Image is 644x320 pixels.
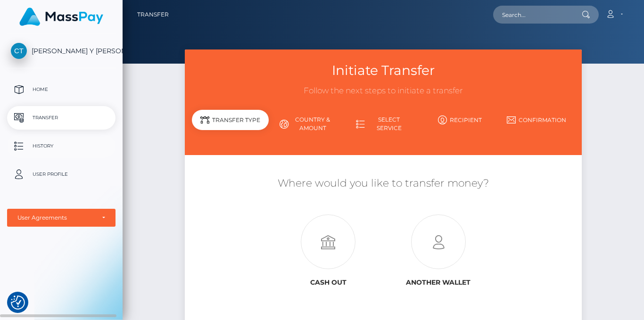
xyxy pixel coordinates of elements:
a: Transfer [7,106,116,130]
a: Transfer Type [192,112,268,136]
h6: Another wallet [390,279,487,287]
img: tab_domain_overview_orange.svg [39,55,47,62]
div: User Agreements [17,214,95,222]
a: History [7,134,116,158]
img: tab_keywords_by_traffic_grey.svg [100,55,108,62]
h6: Cash out [280,279,376,287]
img: logo_orange.svg [15,15,23,23]
a: Select Service [345,112,421,136]
a: User Profile [7,163,116,186]
p: User Profile [11,167,112,181]
p: History [11,139,112,153]
h3: Initiate Transfer [192,61,575,80]
img: MassPay [19,8,103,26]
a: Transfer [137,5,169,25]
input: Search... [493,6,582,24]
h3: Follow the next steps to initiate a transfer [192,85,575,97]
div: Palabras clave [111,56,150,62]
p: Home [11,82,112,97]
a: Home [7,78,116,101]
div: Dominio [50,56,72,62]
a: Recipient [421,112,498,128]
span: [PERSON_NAME] Y [PERSON_NAME] [7,47,116,55]
button: Consent Preferences [11,295,25,310]
a: Country & Amount [269,112,345,136]
h5: Where would you like to transfer money? [192,176,575,191]
img: Revisit consent button [11,295,25,310]
p: Transfer [11,111,112,125]
div: Transfer Type [192,110,268,130]
img: website_grey.svg [15,25,23,32]
div: v 4.0.25 [26,15,46,23]
a: Confirmation [498,112,574,128]
button: User Agreements [7,209,116,227]
div: Dominio: [DOMAIN_NAME] [25,25,106,32]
